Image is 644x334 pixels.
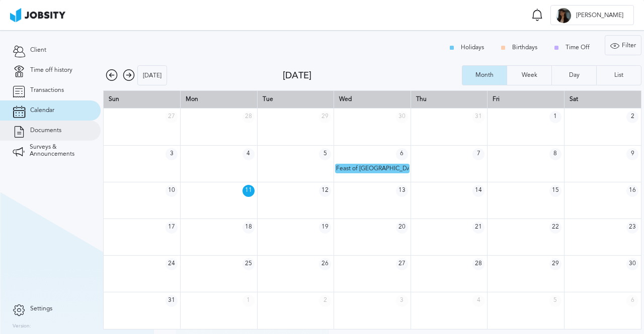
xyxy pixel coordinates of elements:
span: 5 [549,295,561,307]
div: Filter [605,36,641,56]
span: 9 [626,148,638,160]
span: 12 [319,185,331,197]
span: 6 [626,295,638,307]
div: [DATE] [138,66,167,86]
span: Settings [30,305,52,312]
span: 3 [396,295,408,307]
span: Feast of [GEOGRAPHIC_DATA] [336,165,420,172]
span: 4 [472,295,485,307]
span: Client [30,47,46,54]
span: 26 [319,258,331,270]
span: 27 [396,258,408,270]
img: ab4bad089aa723f57921c736e9817d99.png [10,8,65,22]
span: 28 [472,258,485,270]
span: Calendar [30,107,54,114]
button: Day [551,65,596,85]
span: Sun [109,95,119,102]
button: Month [462,65,507,85]
span: 5 [319,148,331,160]
span: 15 [549,185,561,197]
span: 27 [166,111,178,123]
span: Tue [263,95,273,102]
span: 7 [472,148,485,160]
div: Day [564,72,585,79]
span: 8 [549,148,561,160]
div: Month [470,72,499,79]
span: 2 [319,295,331,307]
span: 22 [549,221,561,234]
span: 19 [319,221,331,234]
span: 30 [396,111,408,123]
span: Thu [416,95,427,102]
span: 17 [166,221,178,234]
span: Documents [30,127,61,134]
span: 13 [396,185,408,197]
span: Surveys & Announcements [30,144,88,158]
span: 23 [626,221,638,234]
button: Filter [605,35,641,55]
span: Mon [186,95,198,102]
span: 30 [626,258,638,270]
span: Fri [493,95,500,102]
span: 16 [626,185,638,197]
span: Wed [339,95,352,102]
span: 28 [243,111,255,123]
button: B[PERSON_NAME] [550,5,634,25]
span: 18 [243,221,255,234]
span: 24 [166,258,178,270]
span: 31 [472,111,485,123]
span: Time off history [30,67,72,74]
span: 11 [243,185,255,197]
div: List [609,72,628,79]
span: Sat [570,95,578,102]
span: 10 [166,185,178,197]
span: 4 [243,148,255,160]
span: 3 [166,148,178,160]
span: 20 [396,221,408,234]
span: 31 [166,295,178,307]
span: 25 [243,258,255,270]
span: 1 [549,111,561,123]
label: Version: [13,323,31,329]
span: Transactions [30,87,64,94]
span: 14 [472,185,485,197]
button: Week [507,65,551,85]
span: 6 [396,148,408,160]
span: 1 [243,295,255,307]
span: 2 [626,111,638,123]
button: List [596,65,641,85]
span: 21 [472,221,485,234]
div: [DATE] [283,70,462,81]
div: Week [517,72,542,79]
span: [PERSON_NAME] [571,12,628,19]
span: 29 [549,258,561,270]
span: 29 [319,111,331,123]
div: B [556,8,571,23]
button: [DATE] [137,65,167,85]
